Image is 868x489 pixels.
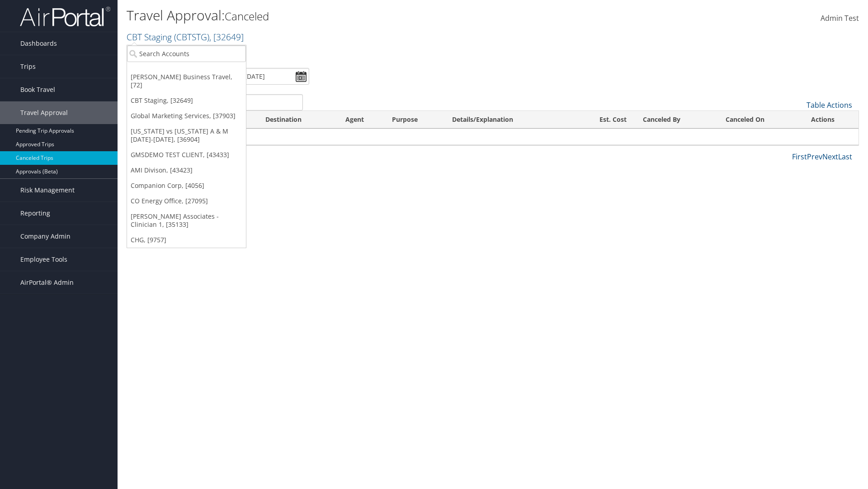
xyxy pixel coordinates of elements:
[127,209,246,232] a: [PERSON_NAME] Associates - Clinician 1, [35133]
[127,6,615,25] h1: Travel Approval:
[127,31,244,43] a: CBT Staging
[214,68,309,85] input: [DATE] - [DATE]
[717,111,802,129] th: Canceled On: activate to sort column ascending
[20,55,36,78] span: Trips
[20,202,50,225] span: Reporting
[127,124,246,147] a: [US_STATE] vs [US_STATE] A & M [DATE]-[DATE], [36904]
[209,31,244,43] span: , [ 32649 ]
[127,108,246,124] a: Global Marketing Services, [37903]
[20,6,110,27] img: airportal-logo.png
[20,248,67,271] span: Employee Tools
[225,9,269,24] small: Canceled
[337,111,384,129] th: Agent
[127,147,246,163] a: GMSDEMO TEST CLIENT, [43433]
[127,178,246,193] a: Companion Corp, [4056]
[127,163,246,178] a: AMI Divison, [43423]
[792,152,807,162] a: First
[838,152,852,162] a: Last
[20,271,74,294] span: AirPortal® Admin
[803,111,859,129] th: Actions
[821,13,859,23] span: Admin Test
[444,111,572,129] th: Details/Explanation
[384,111,444,129] th: Purpose
[20,179,75,201] span: Risk Management
[127,69,246,93] a: [PERSON_NAME] Business Travel, [72]
[257,111,337,129] th: Destination: activate to sort column ascending
[821,5,859,33] a: Admin Test
[127,93,246,108] a: CBT Staging, [32649]
[127,48,615,59] p: Filter:
[20,225,71,248] span: Company Admin
[807,100,852,110] a: Table Actions
[635,111,717,129] th: Canceled By: activate to sort column ascending
[127,45,246,62] input: Search Accounts
[572,111,635,129] th: Est. Cost: activate to sort column ascending
[20,101,68,124] span: Travel Approval
[20,32,57,55] span: Dashboards
[127,129,859,145] td: No data available in table
[20,78,55,101] span: Book Travel
[127,232,246,248] a: CHG, [9757]
[127,193,246,209] a: CO Energy Office, [27095]
[807,152,822,162] a: Prev
[822,152,838,162] a: Next
[174,31,209,43] span: ( CBTSTG )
